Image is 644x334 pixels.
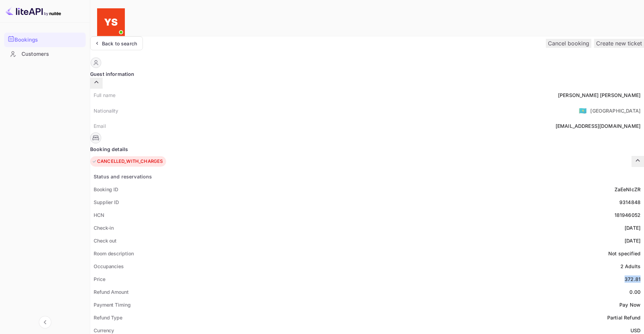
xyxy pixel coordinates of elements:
div: [DATE] [625,224,641,231]
div: Nationality [94,107,119,114]
div: 372.81 [625,275,641,283]
div: CANCELLED_WITH_CHARGES [92,158,163,165]
div: 181946052 [615,211,641,219]
div: Payment Timing [94,301,131,308]
div: [EMAIL_ADDRESS][DOMAIN_NAME] [556,122,641,130]
div: HCN [94,211,104,219]
div: Currency [94,327,114,334]
div: Check out [94,237,117,244]
a: Customers [4,47,86,60]
div: Guest information [90,70,644,78]
div: Email [94,122,106,130]
div: ZaEeNIcZR [615,186,641,193]
button: Cancel booking [546,39,591,48]
div: Pay Now [619,301,641,308]
span: United States [579,104,587,117]
div: [GEOGRAPHIC_DATA] [590,107,641,114]
div: [DATE] [625,237,641,244]
div: Full name [94,91,115,99]
button: Create new ticket [594,39,644,48]
a: Bookings [4,33,86,46]
div: Back to search [102,40,137,47]
div: Status and reservations [94,173,152,180]
div: Booking ID [94,186,118,193]
div: Refund Amount [94,288,129,296]
div: Supplier ID [94,199,119,206]
div: 2 Adults [620,263,641,270]
div: 0.00 [629,288,641,296]
div: Room description [94,250,134,257]
img: LiteAPI logo [6,6,61,17]
div: Occupancies [94,263,124,270]
div: Booking details [90,146,644,153]
div: Price [94,275,105,283]
div: Check-in [94,224,114,231]
div: Customers [22,50,82,58]
div: Customers [4,47,86,61]
div: [PERSON_NAME] [PERSON_NAME] [558,91,641,99]
div: USD [630,327,641,334]
div: Bookings [15,36,82,44]
button: Collapse navigation [39,316,51,328]
div: Refund Type [94,314,122,321]
img: Yandex Support [97,8,125,36]
div: Bookings [4,33,86,47]
div: Not specified [608,250,641,257]
div: 9314848 [619,199,641,206]
div: Partial Refund [607,314,641,321]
